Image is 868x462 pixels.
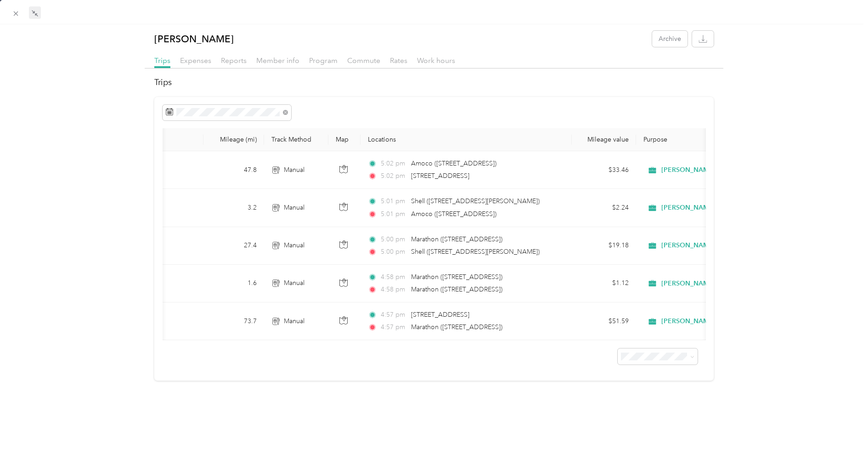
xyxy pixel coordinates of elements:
td: [DATE] [135,265,203,302]
td: $51.59 [572,302,636,340]
span: Marathon ([STREET_ADDRESS]) [411,285,502,293]
td: 3.2 [203,189,264,227]
span: [STREET_ADDRESS] [411,172,469,180]
td: [DATE] [135,189,203,227]
span: Marathon ([STREET_ADDRESS]) [411,235,502,243]
span: 5:01 pm [381,196,407,206]
td: 47.8 [203,151,264,189]
td: [DATE] [135,227,203,265]
span: Manual [284,203,304,213]
span: Program [309,56,338,65]
span: Trips [154,56,170,65]
span: Commute [347,56,380,65]
span: [STREET_ADDRESS] [411,311,469,319]
span: Amoco ([STREET_ADDRESS]) [411,210,496,218]
td: 27.4 [203,227,264,265]
span: Marathon ([STREET_ADDRESS]) [411,323,502,331]
th: Mileage (mi) [203,128,264,151]
th: Mileage value [572,128,636,151]
iframe: Everlance-gr Chat Button Frame [817,411,868,462]
td: $2.24 [572,189,636,227]
span: Rates [390,56,407,65]
span: Shell ([STREET_ADDRESS][PERSON_NAME]) [411,248,540,256]
span: Shell ([STREET_ADDRESS][PERSON_NAME]) [411,197,540,205]
span: [PERSON_NAME] [661,279,716,288]
span: 4:58 pm [381,285,407,295]
span: 5:00 pm [381,234,407,245]
span: 5:00 pm [381,247,407,257]
span: Work hours [417,56,455,65]
span: Manual [284,316,304,326]
span: Expenses [180,56,211,65]
th: Purpose [636,128,765,151]
button: Archive [652,31,688,47]
span: 5:02 pm [381,171,407,181]
span: [PERSON_NAME] [661,317,716,325]
span: Amoco ([STREET_ADDRESS]) [411,160,496,167]
td: 1.6 [203,265,264,302]
td: [DATE] [135,302,203,340]
span: Manual [284,240,304,251]
span: Marathon ([STREET_ADDRESS]) [411,273,502,281]
span: [PERSON_NAME] [661,241,716,250]
td: 73.7 [203,302,264,340]
span: Manual [284,278,304,288]
span: [PERSON_NAME] [661,204,716,212]
th: Track Method [264,128,328,151]
span: Reports [221,56,247,65]
span: 4:57 pm [381,322,407,332]
td: [DATE] [135,151,203,189]
span: 5:02 pm [381,159,407,169]
span: Member info [256,56,299,65]
span: [PERSON_NAME] [661,166,716,174]
td: $1.12 [572,265,636,302]
span: 5:01 pm [381,209,407,219]
p: [PERSON_NAME] [154,31,234,47]
td: $19.18 [572,227,636,265]
span: 4:57 pm [381,310,407,320]
td: $33.46 [572,151,636,189]
span: Manual [284,165,304,175]
th: Locations [361,128,572,151]
th: Map [328,128,361,151]
span: 4:58 pm [381,272,407,282]
h2: Trips [154,76,714,89]
th: Date [135,128,203,151]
